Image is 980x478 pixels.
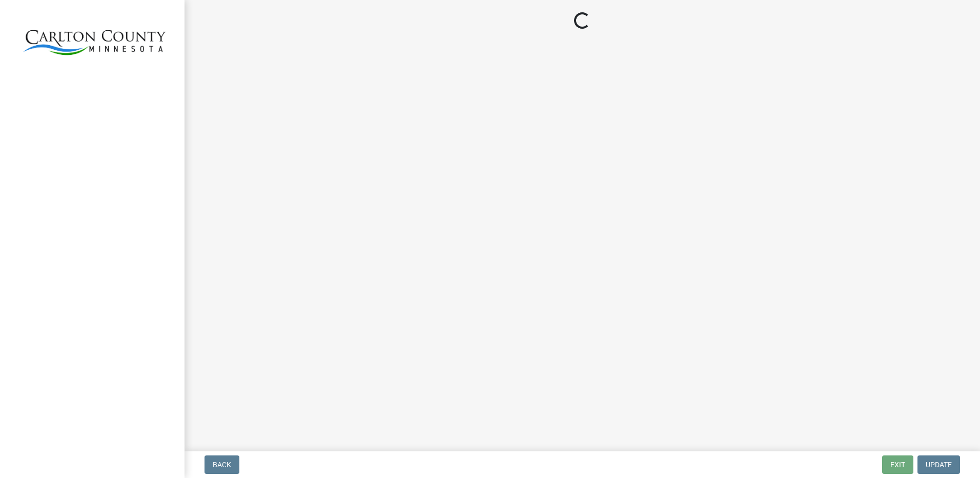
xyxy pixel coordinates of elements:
[21,11,168,69] img: Carlton County, Minnesota
[917,455,960,474] button: Update
[926,461,952,469] span: Update
[205,455,239,474] button: Back
[882,455,913,474] button: Exit
[213,461,231,469] span: Back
